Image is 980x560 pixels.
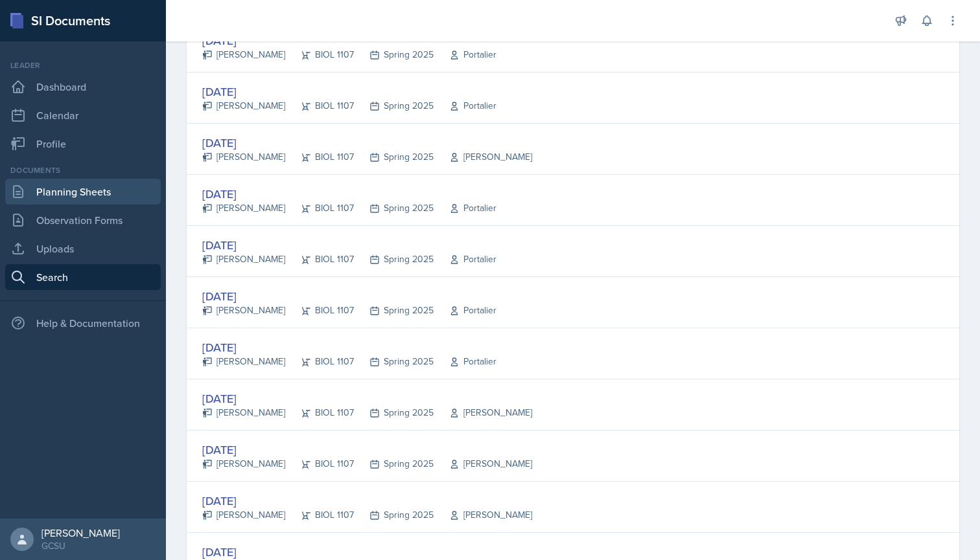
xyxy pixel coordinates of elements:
[5,179,161,205] a: Planning Sheets
[202,441,532,458] div: [DATE]
[285,150,354,164] div: BIOL 1107
[354,508,434,522] div: Spring 2025
[202,236,496,254] div: [DATE]
[354,48,434,62] div: Spring 2025
[285,48,354,62] div: BIOL 1107
[41,539,120,552] div: GCSU
[285,508,354,522] div: BIOL 1107
[5,310,161,336] div: Help & Documentation
[354,150,434,164] div: Spring 2025
[5,236,161,262] a: Uploads
[434,457,532,471] div: [PERSON_NAME]
[285,99,354,113] div: BIOL 1107
[434,48,496,62] div: Portalier
[285,406,354,420] div: BIOL 1107
[354,406,434,420] div: Spring 2025
[354,304,434,317] div: Spring 2025
[202,252,285,266] div: [PERSON_NAME]
[5,207,161,233] a: Observation Forms
[434,150,532,164] div: [PERSON_NAME]
[202,406,285,420] div: [PERSON_NAME]
[434,355,496,368] div: Portalier
[202,390,532,407] div: [DATE]
[202,134,532,151] div: [DATE]
[434,201,496,215] div: Portalier
[202,339,496,356] div: [DATE]
[202,304,285,317] div: [PERSON_NAME]
[354,355,434,368] div: Spring 2025
[202,185,496,203] div: [DATE]
[202,457,285,471] div: [PERSON_NAME]
[5,131,161,157] a: Profile
[202,508,285,522] div: [PERSON_NAME]
[285,355,354,368] div: BIOL 1107
[285,457,354,471] div: BIOL 1107
[202,150,285,164] div: [PERSON_NAME]
[354,201,434,215] div: Spring 2025
[41,526,120,539] div: [PERSON_NAME]
[202,48,285,62] div: [PERSON_NAME]
[202,355,285,368] div: [PERSON_NAME]
[285,304,354,317] div: BIOL 1107
[202,99,285,113] div: [PERSON_NAME]
[202,83,496,100] div: [DATE]
[434,99,496,113] div: Portalier
[5,74,161,100] a: Dashboard
[5,264,161,290] a: Search
[434,304,496,317] div: Portalier
[354,457,434,471] div: Spring 2025
[202,492,532,510] div: [DATE]
[202,287,496,305] div: [DATE]
[285,252,354,266] div: BIOL 1107
[434,508,532,522] div: [PERSON_NAME]
[202,201,285,215] div: [PERSON_NAME]
[5,164,161,176] div: Documents
[285,201,354,215] div: BIOL 1107
[354,99,434,113] div: Spring 2025
[5,102,161,128] a: Calendar
[434,406,532,420] div: [PERSON_NAME]
[434,252,496,266] div: Portalier
[354,252,434,266] div: Spring 2025
[5,60,161,71] div: Leader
